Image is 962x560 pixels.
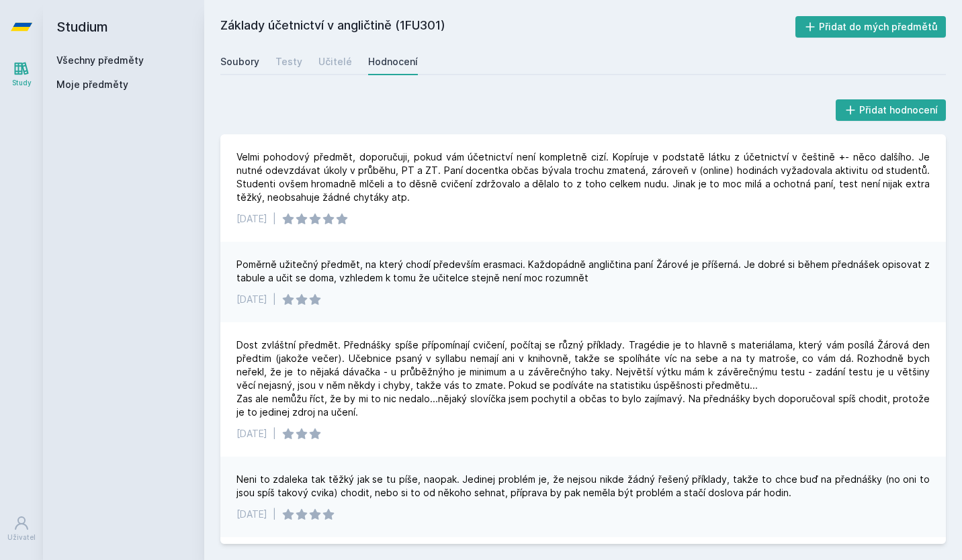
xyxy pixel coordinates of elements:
a: Všechny předměty [56,54,144,66]
a: Study [3,54,40,95]
a: Soubory [220,48,259,75]
a: Učitelé [318,48,352,75]
a: Hodnocení [368,48,418,75]
button: Přidat hodnocení [836,99,947,121]
div: Soubory [220,55,259,68]
div: [DATE] [236,508,267,521]
div: [DATE] [236,427,267,440]
a: Uživatel [3,508,40,549]
a: Testy [275,48,302,75]
div: Velmi pohodový předmět, doporučuji, pokud vám účetnictví není kompletně cizí. Kopíruje v podstatě... [236,150,930,204]
div: | [273,293,276,306]
div: [DATE] [236,293,267,306]
div: [DATE] [236,212,267,226]
div: Dost zvláštní předmět. Přednášky spíše přípomínají cvičení, počítaj se různý příklady. Tragédie j... [236,338,930,419]
div: Study [12,78,32,88]
div: | [273,427,276,440]
div: Poměrně užitečný předmět, na který chodí především erasmaci. Každopádně angličtina paní Žárové je... [236,258,930,285]
div: Učitelé [318,55,352,68]
div: | [273,508,276,521]
div: | [273,212,276,226]
div: Testy [275,55,302,68]
button: Přidat do mých předmětů [795,16,947,38]
span: Moje předměty [56,78,128,91]
h2: Základy účetnictví v angličtině (1FU301) [220,16,795,38]
div: Uživatel [7,532,36,543]
div: Neni to zdaleka tak těžký jak se tu píše, naopak. Jedinej problém je, že nejsou nikde žádný řešen... [236,473,930,500]
div: Hodnocení [368,55,418,68]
